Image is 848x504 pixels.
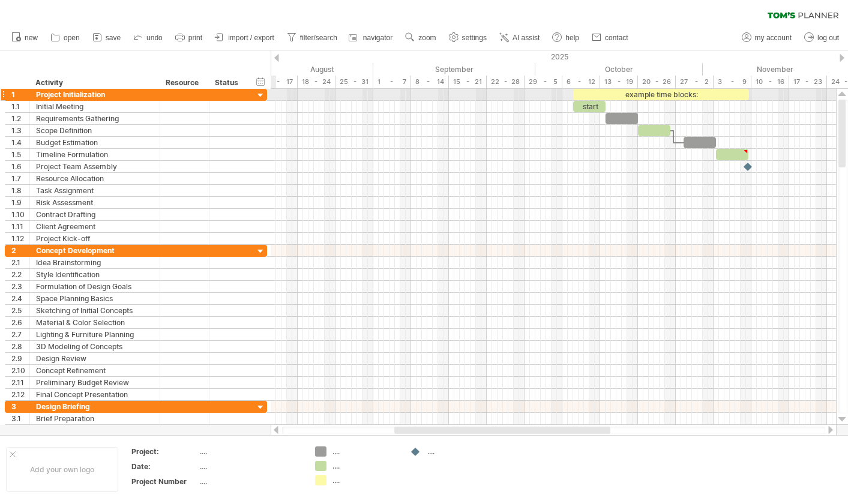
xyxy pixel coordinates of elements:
[11,401,29,412] div: 3
[11,341,29,352] div: 2.8
[11,197,29,208] div: 1.9
[11,281,29,292] div: 2.3
[36,209,154,220] div: Contract Drafting
[212,30,278,46] a: import / export
[714,76,751,88] div: 3 - 9
[11,305,29,316] div: 2.5
[11,233,29,244] div: 1.12
[36,401,154,412] div: Design Briefing
[332,446,398,457] div: ....
[676,76,714,88] div: 27 - 2
[228,34,274,42] span: import / export
[36,353,154,364] div: Design Review
[449,76,487,88] div: 15 - 21
[589,30,632,46] a: contact
[11,221,29,232] div: 1.11
[817,34,839,42] span: log out
[215,77,241,89] div: Status
[200,461,301,472] div: ....
[363,34,392,42] span: navigator
[36,269,154,280] div: Style Identification
[11,137,29,148] div: 1.4
[11,269,29,280] div: 2.2
[36,341,154,352] div: 3D Modeling of Concepts
[36,233,154,244] div: Project Kick-off
[106,34,121,42] span: save
[35,77,153,89] div: Activity
[549,30,583,46] a: help
[36,317,154,328] div: Material & Color Selection
[36,221,154,232] div: Client Agreement
[36,113,154,124] div: Requirements Gathering
[332,461,398,471] div: ....
[535,63,703,76] div: October 2025
[36,281,154,292] div: Formulation of Design Goals
[11,149,29,160] div: 1.5
[11,125,29,136] div: 1.3
[462,34,487,42] span: settings
[11,377,29,388] div: 2.11
[36,125,154,136] div: Scope Definition
[605,34,628,42] span: contact
[11,101,29,112] div: 1.1
[373,76,411,88] div: 1 - 7
[36,173,154,184] div: Resource Allocation
[11,353,29,364] div: 2.9
[36,329,154,340] div: Lighting & Furniture Planning
[64,34,80,42] span: open
[131,446,197,457] div: Project:
[418,34,436,42] span: zoom
[166,77,202,89] div: Resource
[36,161,154,172] div: Project Team Assembly
[11,317,29,328] div: 2.6
[347,30,396,46] a: navigator
[11,293,29,304] div: 2.4
[335,76,373,88] div: 25 - 31
[146,34,163,42] span: undo
[573,101,606,112] div: start
[6,447,118,492] div: Add your own logo
[36,365,154,376] div: Concept Refinement
[8,30,41,46] a: new
[11,113,29,124] div: 1.2
[36,305,154,316] div: Sketching of Initial Concepts
[130,30,166,46] a: undo
[496,30,543,46] a: AI assist
[789,76,827,88] div: 17 - 23
[739,30,795,46] a: my account
[89,30,124,46] a: save
[751,76,789,88] div: 10 - 16
[36,137,154,148] div: Budget Estimation
[373,63,535,76] div: September 2025
[11,173,29,184] div: 1.7
[755,34,792,42] span: my account
[638,76,676,88] div: 20 - 26
[188,34,202,42] span: print
[11,389,29,400] div: 2.12
[47,30,83,46] a: open
[200,476,301,487] div: ....
[402,30,439,46] a: zoom
[565,34,579,42] span: help
[11,329,29,340] div: 2.7
[36,245,154,256] div: Concept Development
[131,476,197,487] div: Project Number
[11,161,29,172] div: 1.6
[36,413,154,424] div: Brief Preparation
[36,185,154,196] div: Task Assignment
[11,257,29,268] div: 2.1
[573,89,749,100] div: example time blocks:
[36,389,154,400] div: Final Concept Presentation
[206,63,373,76] div: August 2025
[284,30,341,46] a: filter/search
[427,446,493,457] div: ....
[36,101,154,112] div: Initial Meeting
[36,377,154,388] div: Preliminary Budget Review
[487,76,525,88] div: 22 - 28
[600,76,638,88] div: 13 - 19
[298,76,335,88] div: 18 - 24
[11,185,29,196] div: 1.8
[562,76,600,88] div: 6 - 12
[200,446,301,457] div: ....
[172,30,206,46] a: print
